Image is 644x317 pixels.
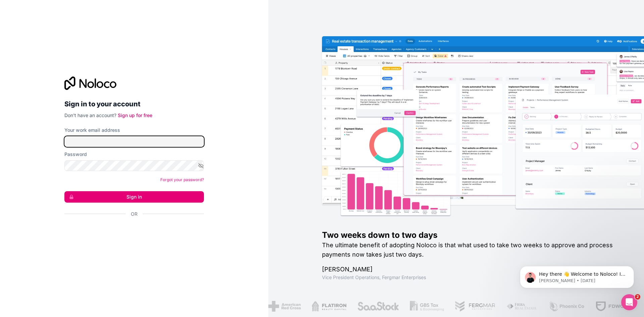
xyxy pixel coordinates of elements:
img: /assets/flatiron-C8eUkumj.png [302,301,337,312]
input: Email address [64,136,204,147]
h1: Vice President Operations , Fergmar Enterprises [322,274,623,281]
label: Password [64,151,87,158]
h2: Sign in to your account [64,98,204,110]
img: /assets/saastock-C6Zbiodz.png [347,301,390,312]
span: 2 [635,294,640,300]
img: /assets/phoenix-BREaitsQ.png [539,301,575,312]
iframe: Intercom notifications message [510,252,644,299]
img: /assets/gbstax-C-GtDUiK.png [400,301,435,312]
img: /assets/fiera-fwj2N5v4.png [497,301,528,312]
button: Sign in [64,191,204,203]
h1: [PERSON_NAME] [322,265,623,274]
img: /assets/american-red-cross-BAupjrZR.png [259,301,291,312]
span: Don't have an account? [64,112,116,118]
img: /assets/fergmar-CudnrXN5.png [445,301,486,312]
input: Password [64,160,204,171]
iframe: Intercom live chat [621,294,637,310]
a: Sign up for free [118,112,152,118]
label: Your work email address [64,127,120,134]
img: /assets/fdworks-Bi04fVtw.png [586,301,625,312]
a: Forgot your password? [160,177,204,182]
iframe: Sign in with Google Button [61,225,202,240]
h2: The ultimate benefit of adopting Noloco is that what used to take two weeks to approve and proces... [322,241,623,259]
h1: Two weeks down to two days [322,230,623,241]
span: Or [131,211,138,217]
